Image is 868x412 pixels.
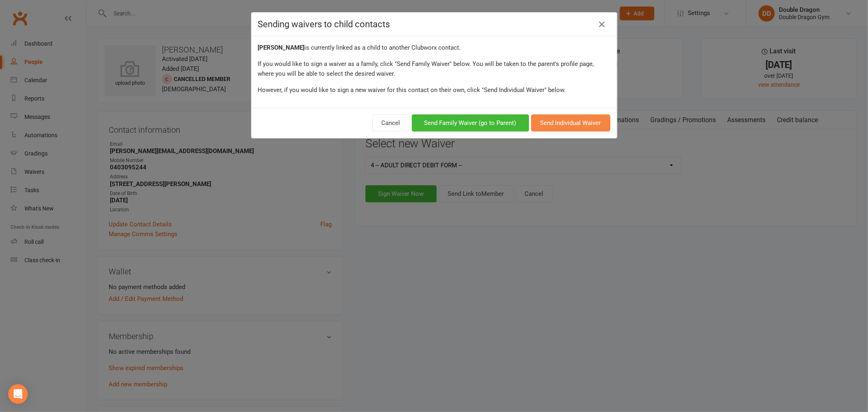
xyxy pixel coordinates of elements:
h4: Sending waivers to child contacts [258,19,610,29]
div: If you would like to sign a waiver as a family, click "Send Family Waiver" below. You will be tak... [258,59,610,79]
button: Send Family Waiver (go to Parent) [412,114,529,131]
div: Open Intercom Messenger [8,384,28,404]
button: Cancel [372,114,410,131]
a: Close [596,18,609,31]
strong: [PERSON_NAME] [258,44,305,51]
div: is currently linked as a child to another Clubworx contact. [258,43,610,53]
button: Send Individual Waiver [531,114,610,131]
div: However, if you would like to sign a new waiver for this contact on their own, click "Send Indivi... [258,85,610,95]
